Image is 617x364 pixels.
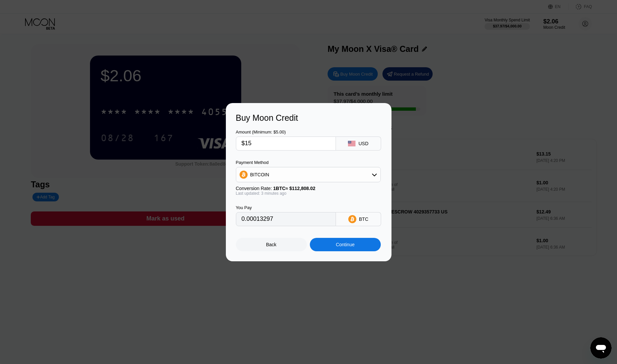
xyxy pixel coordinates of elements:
span: 1 BTC ≈ $112,808.02 [273,186,316,191]
iframe: Button to launch messaging window [590,337,612,359]
div: BTC [359,216,368,222]
div: Back [236,238,307,251]
div: BITCOIN [250,172,269,177]
div: Back [266,242,276,247]
div: Payment Method [236,160,381,165]
div: Continue [310,238,381,251]
div: Last updated: 3 minutes ago [236,191,381,196]
div: BITCOIN [236,168,380,181]
div: Amount (Minimum: $5.00) [236,129,336,134]
div: Buy Moon Credit [236,113,381,123]
div: You Pay [236,205,336,210]
div: USD [358,141,368,146]
div: Conversion Rate: [236,186,381,191]
div: Continue [336,242,355,247]
input: $0.00 [242,137,330,150]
